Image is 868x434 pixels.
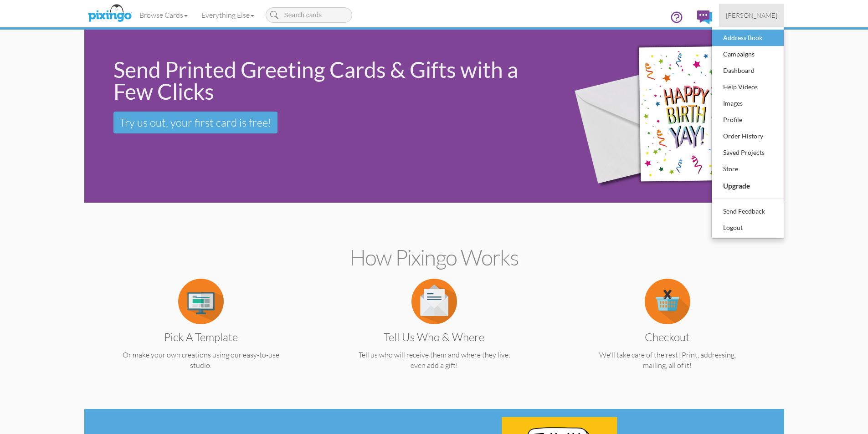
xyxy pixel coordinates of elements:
div: Help Videos [721,80,775,94]
img: pixingo logo [86,2,134,25]
a: Checkout We'll take care of the rest! Print, addressing, mailing, all of it! [569,296,766,371]
a: Dashboard [712,62,784,79]
a: Images [712,95,784,112]
a: Try us out, your first card is free! [113,112,277,133]
a: Help Videos [712,79,784,95]
a: Browse Cards [133,4,195,26]
span: [PERSON_NAME] [726,11,777,19]
img: comments.svg [697,10,712,24]
div: Dashboard [721,64,775,77]
input: Search cards [266,7,352,23]
div: Logout [721,221,775,235]
a: Address Book [712,30,784,46]
div: Store [721,162,775,176]
a: Order History [712,128,784,144]
img: 942c5090-71ba-4bfc-9a92-ca782dcda692.png [558,17,778,216]
a: Send Feedback [712,203,784,220]
div: Saved Projects [721,146,775,159]
div: Order History [721,129,775,143]
a: [PERSON_NAME] [719,4,784,27]
div: Address Book [721,31,775,45]
h3: Checkout [575,331,760,343]
a: Everything Else [195,4,261,26]
p: We'll take care of the rest! Print, addressing, mailing, all of it! [569,350,766,371]
a: Campaigns [712,46,784,62]
h3: Tell us Who & Where [342,331,526,343]
a: Logout [712,220,784,236]
div: Send Feedback [721,204,775,218]
p: Or make your own creations using our easy-to-use studio. [102,350,300,371]
a: Tell us Who & Where Tell us who will receive them and where they live, even add a gift! [335,296,533,371]
h2: How Pixingo works [100,245,768,270]
a: Saved Projects [712,144,784,161]
a: Store [712,161,784,177]
span: Try us out, your first card is free! [119,116,272,129]
div: Profile [721,113,775,127]
p: Tell us who will receive them and where they live, even add a gift! [335,350,533,371]
a: Profile [712,112,784,128]
div: Upgrade [721,179,775,193]
div: Campaigns [721,47,775,61]
a: Upgrade [712,177,784,194]
img: item.alt [645,279,690,324]
img: item.alt [178,279,224,324]
h3: Pick a Template [109,331,293,343]
img: item.alt [411,279,457,324]
div: Images [721,97,775,110]
div: Send Printed Greeting Cards & Gifts with a Few Clicks [113,59,544,102]
a: Pick a Template Or make your own creations using our easy-to-use studio. [102,296,300,371]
